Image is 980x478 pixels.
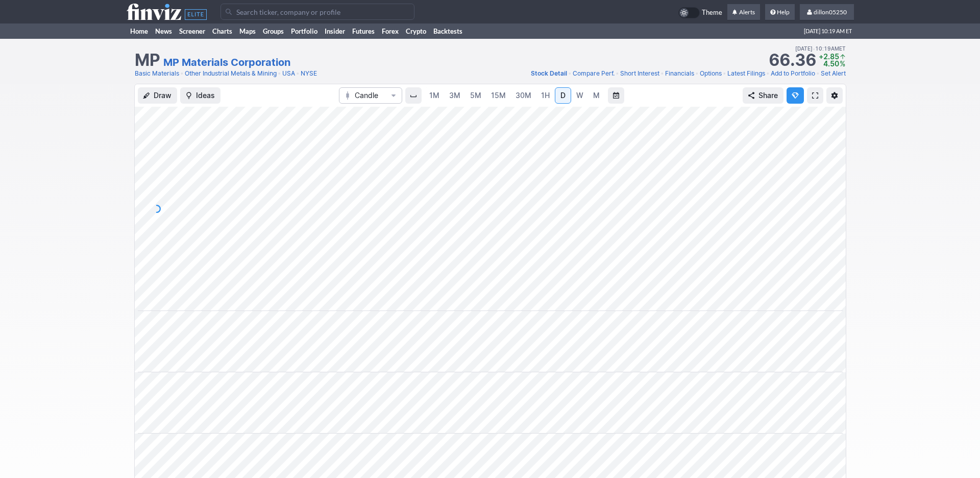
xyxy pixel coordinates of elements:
span: M [593,91,600,100]
span: Compare Perf. [573,69,615,77]
h1: MP [135,52,160,68]
span: 5M [470,91,481,100]
span: dillon05250 [814,8,847,16]
a: 30M [511,87,536,104]
span: % [840,59,845,68]
a: Theme [678,7,722,18]
a: 3M [445,87,465,104]
span: • [816,68,820,79]
a: Add to Portfolio [771,68,815,79]
span: 15M [491,91,506,100]
a: Insider [321,23,349,39]
a: Options [700,68,722,79]
span: 30M [516,91,531,100]
a: Forex [378,23,402,39]
a: 1H [536,87,554,104]
input: Search [220,4,414,20]
a: dillon05250 [800,4,854,20]
span: • [278,68,281,79]
a: NYSE [301,68,317,79]
a: News [152,23,176,39]
a: Screener [176,23,209,39]
a: Futures [349,23,378,39]
span: Latest Filings [727,69,765,77]
a: Latest Filings [727,68,765,79]
a: MP Materials Corporation [163,55,290,69]
a: Financials [665,68,694,79]
span: W [576,91,583,100]
span: • [296,68,300,79]
span: [DATE] 10:19 AM ET [804,23,852,39]
button: Chart Type [339,87,402,104]
strong: 66.36 [769,52,816,68]
a: W [572,87,588,104]
a: Backtests [430,23,466,39]
a: USA [282,68,295,79]
span: • [660,68,664,79]
a: Charts [209,23,236,39]
button: Draw [138,87,177,104]
span: Draw [154,90,171,101]
span: 1H [541,91,550,100]
span: • [695,68,699,79]
a: 1M [425,87,444,104]
a: Fullscreen [807,87,823,104]
span: +2.85 [819,52,839,61]
span: Ideas [196,90,215,101]
a: M [589,87,605,104]
span: Theme [702,7,722,18]
span: 3M [449,91,460,100]
button: Chart Settings [826,87,843,104]
a: Help [765,4,795,20]
a: Compare Perf. [573,68,615,79]
span: Stock Detail [531,69,567,77]
a: Home [127,23,152,39]
a: Portfolio [287,23,321,39]
span: Candle [355,90,386,101]
button: Share [743,87,783,104]
span: Share [758,90,778,101]
a: D [555,87,571,104]
span: • [813,44,815,53]
a: 5M [465,87,486,104]
span: D [560,91,566,100]
a: Other Industrial Metals & Mining [185,68,277,79]
span: • [616,68,619,79]
button: Explore new features [787,87,804,104]
a: Basic Materials [135,68,179,79]
span: 1M [429,91,439,100]
button: Ideas [180,87,220,104]
span: [DATE] 10:19AM ET [795,44,846,53]
span: • [766,68,770,79]
a: Crypto [402,23,430,39]
a: 15M [486,87,510,104]
span: • [723,68,726,79]
a: Short Interest [620,68,659,79]
a: Set Alert [821,68,846,79]
button: Range [608,87,624,104]
a: Maps [236,23,259,39]
span: • [568,68,572,79]
span: • [180,68,184,79]
span: 4.50 [823,59,839,68]
a: Stock Detail [531,68,567,79]
a: Groups [259,23,287,39]
a: Alerts [727,4,760,20]
button: Interval [405,87,422,104]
